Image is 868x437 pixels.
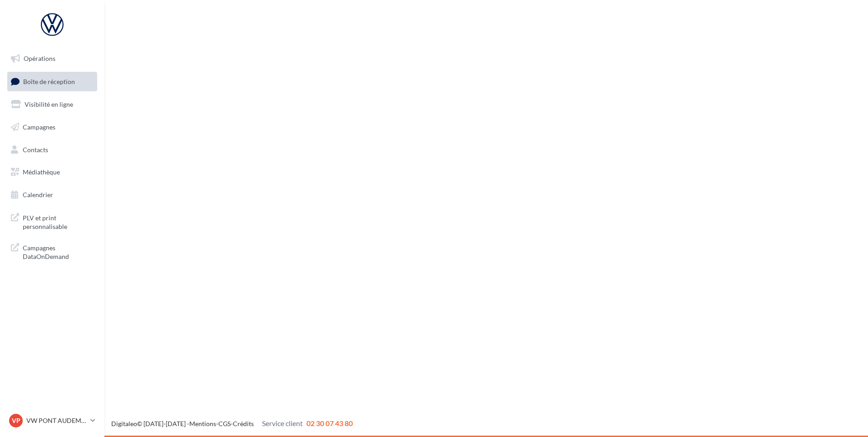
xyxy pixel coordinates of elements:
span: Campagnes [23,123,55,131]
span: Visibilité en ligne [25,100,73,108]
a: Médiathèque [5,163,99,182]
a: Contacts [5,140,99,159]
span: Opérations [24,55,55,62]
span: VP [12,416,20,425]
a: Crédits [233,420,254,427]
a: Opérations [5,49,99,68]
a: PLV et print personnalisable [5,208,99,235]
span: Calendrier [23,191,53,199]
a: VP VW PONT AUDEMER [7,412,97,429]
span: Médiathèque [23,168,60,176]
span: © [DATE]-[DATE] - - - [111,420,353,427]
span: Contacts [23,145,48,153]
span: Campagnes DataOnDemand [23,242,94,261]
p: VW PONT AUDEMER [26,416,87,425]
a: Visibilité en ligne [5,95,99,114]
a: CGS [218,420,231,427]
a: Calendrier [5,185,99,204]
a: Mentions [189,420,216,427]
span: PLV et print personnalisable [23,212,94,231]
a: Campagnes [5,118,99,137]
a: Campagnes DataOnDemand [5,238,99,265]
span: Boîte de réception [23,77,75,85]
span: 02 30 07 43 80 [306,419,353,427]
span: Service client [262,419,303,427]
a: Digitaleo [111,420,137,427]
a: Boîte de réception [5,72,99,91]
